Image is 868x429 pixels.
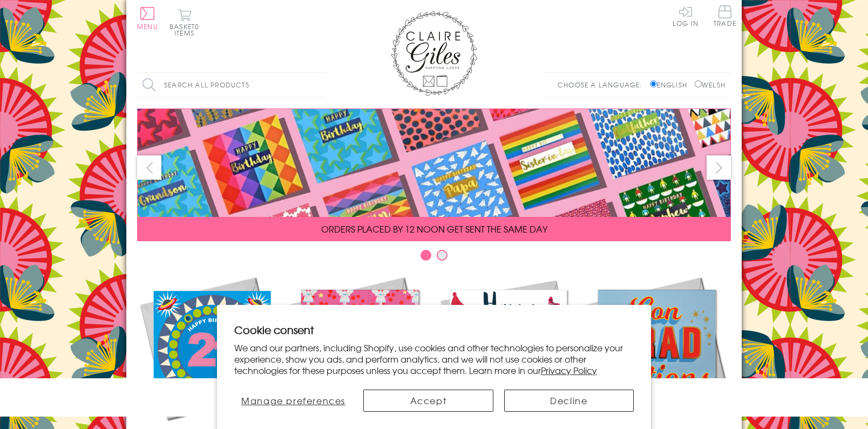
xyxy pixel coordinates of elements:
[650,80,693,90] label: English
[391,11,477,96] img: Claire Giles Greetings Cards
[707,155,731,180] button: next
[504,390,634,412] button: Decline
[137,249,731,266] div: Carousel Pagination
[137,7,158,30] button: Menu
[650,80,657,87] input: English
[234,342,634,376] p: We and our partners, including Shopify, use cookies and other technologies to personalize your ex...
[695,80,702,87] input: Welsh
[137,22,158,31] span: Menu
[673,5,699,26] a: Log In
[321,222,547,235] span: ORDERS PLACED BY 12 NOON GET SENT THE SAME DAY
[234,390,352,412] button: Manage preferences
[315,73,326,97] input: Search
[363,390,493,412] button: Accept
[558,80,648,90] p: Choose a language:
[714,5,736,29] a: Trade
[421,250,431,261] button: Carousel Page 1 (Current Slide)
[234,322,634,337] h2: Cookie consent
[714,5,736,26] span: Trade
[137,73,326,97] input: Search all products
[541,364,597,377] a: Privacy Policy
[137,155,161,180] button: prev
[695,80,725,90] label: Welsh
[437,250,447,261] button: Carousel Page 2
[169,9,199,36] button: Basket0 items
[241,394,345,407] span: Manage preferences
[174,22,199,38] span: 0 items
